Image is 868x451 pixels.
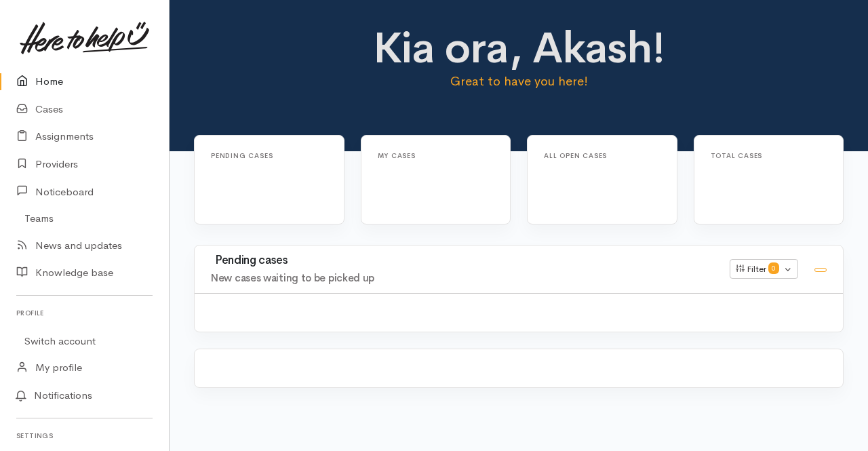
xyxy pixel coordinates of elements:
[16,427,153,445] h6: Settings
[361,72,677,91] p: Great to have you here!
[361,24,677,72] h1: Kia ora, Akash!
[211,273,713,284] h4: New cases waiting to be picked up
[730,259,798,279] button: Filter0
[378,152,478,159] h6: My cases
[518,311,520,315] span: Loading...
[711,152,811,159] h6: Total cases
[518,367,520,371] span: Loading...
[211,254,713,267] h3: Pending cases
[16,304,153,322] h6: Profile
[544,152,644,159] h6: All Open cases
[720,173,722,177] span: Loading...
[211,152,311,159] h6: Pending cases
[387,173,389,177] span: Loading...
[554,173,556,177] span: Loading...
[221,173,223,177] span: Loading...
[768,262,779,273] span: 0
